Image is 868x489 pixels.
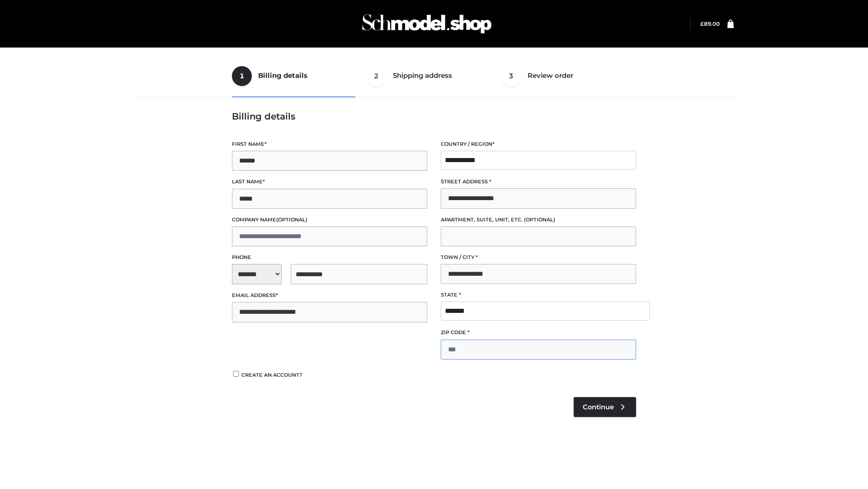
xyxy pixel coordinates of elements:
label: Street address [441,177,636,186]
label: State [441,291,636,299]
span: Continue [583,403,614,411]
label: Company name [232,216,427,224]
a: £89.00 [700,20,720,27]
span: (optional) [524,216,555,223]
h3: Billing details [232,111,636,122]
bdi: 89.00 [700,20,720,27]
span: Create an account? [241,372,302,378]
a: Continue [574,397,636,417]
input: Create an account? [232,371,240,377]
label: Town / City [441,253,636,262]
label: Phone [232,253,427,262]
span: (optional) [276,216,307,223]
span: £ [700,20,704,27]
label: Email address [232,291,427,300]
img: Schmodel Admin 964 [359,6,495,42]
label: First name [232,140,427,149]
label: Country / Region [441,140,636,149]
label: Last name [232,177,427,186]
label: ZIP Code [441,328,636,337]
label: Apartment, suite, unit, etc. [441,216,636,224]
